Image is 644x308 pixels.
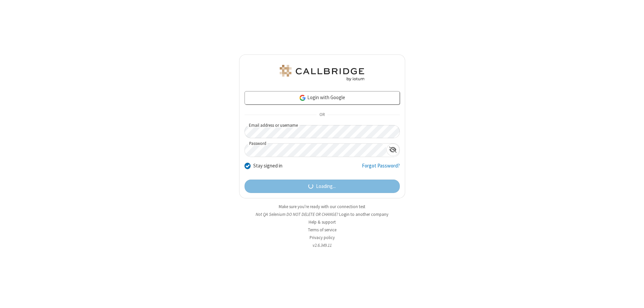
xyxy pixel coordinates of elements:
input: Email address or username [245,125,400,138]
button: Login to another company [339,211,388,218]
a: Make sure you're ready with our connection test [279,204,365,209]
input: Password [245,144,386,157]
span: Loading... [316,183,336,190]
div: Show password [386,144,399,156]
a: Terms of service [308,227,336,233]
li: v2.6.349.11 [239,242,405,248]
a: Login with Google [245,91,400,105]
a: Help & support [309,219,336,225]
li: Not QA Selenium DO NOT DELETE OR CHANGE? [239,211,405,218]
button: Loading... [245,180,400,193]
a: Privacy policy [310,235,335,240]
span: OR [317,110,327,120]
img: google-icon.png [299,94,306,102]
a: Forgot Password? [362,162,400,175]
label: Stay signed in [253,162,282,170]
img: QA Selenium DO NOT DELETE OR CHANGE [278,65,366,81]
